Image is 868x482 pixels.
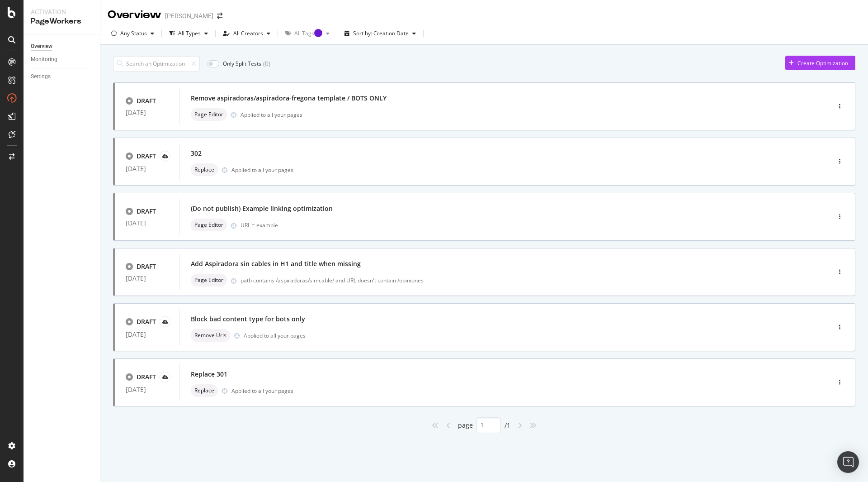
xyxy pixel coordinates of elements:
[219,26,274,41] button: All Creators
[191,315,305,324] div: Block bad content type for bots only
[191,329,230,342] div: neutral label
[217,13,222,19] div: arrow-right-arrow-left
[282,26,333,41] button: All TagsTooltip anchor
[194,333,226,338] span: Remove Urls
[31,42,52,51] div: Overview
[191,204,333,213] div: (Do not publish) Example linking optimization
[108,26,158,41] button: Any Status
[126,386,169,393] div: [DATE]
[191,94,387,103] div: Remove aspiradoras/aspiradora-fregona template / BOTS ONLY
[241,111,302,119] div: Applied to all your pages
[194,222,223,228] span: Page Editor
[108,7,161,23] div: Overview
[126,331,169,338] div: [DATE]
[241,277,792,284] div: path contains /aspiradoras/sin-cable/ and URL doesn't contain /opiniones
[191,384,218,397] div: neutral label
[194,112,223,117] span: Page Editor
[837,451,859,473] div: Open Intercom Messenger
[31,72,94,81] a: Settings
[31,42,94,51] a: Overview
[191,149,202,158] div: 302
[241,221,792,229] div: URL = example
[137,152,156,161] div: DRAFT
[263,59,270,68] div: ( 0 )
[233,31,263,36] div: All Creators
[178,31,201,36] div: All Types
[785,56,855,70] button: Create Optimization
[126,165,169,172] div: [DATE]
[194,167,214,172] span: Replace
[194,388,214,393] span: Replace
[113,56,200,72] input: Search an Optimization
[458,417,510,433] div: page / 1
[191,108,227,121] div: neutral label
[31,7,93,16] div: Activation
[191,163,218,176] div: neutral label
[231,387,293,395] div: Applied to all your pages
[120,31,147,36] div: Any Status
[191,219,227,231] div: neutral label
[137,372,156,382] div: DRAFT
[126,220,169,227] div: [DATE]
[231,166,293,174] div: Applied to all your pages
[165,26,212,41] button: All Types
[31,55,57,64] div: Monitoring
[223,60,261,67] div: Only Split Tests
[165,11,213,20] div: [PERSON_NAME]
[428,418,443,433] div: angles-left
[137,317,156,326] div: DRAFT
[137,96,156,105] div: DRAFT
[526,418,540,433] div: angles-right
[443,418,454,433] div: angle-left
[514,418,526,433] div: angle-right
[31,16,93,27] div: PageWorkers
[191,259,361,268] div: Add Aspiradora sin cables in H1 and title when missing
[137,207,156,216] div: DRAFT
[31,55,94,64] a: Monitoring
[314,29,322,37] div: Tooltip anchor
[31,72,51,81] div: Settings
[126,109,169,116] div: [DATE]
[194,277,223,283] span: Page Editor
[353,31,409,36] div: Sort by: Creation Date
[126,275,169,282] div: [DATE]
[244,332,306,339] div: Applied to all your pages
[191,370,227,379] div: Replace 301
[137,262,156,271] div: DRAFT
[797,59,848,67] div: Create Optimization
[191,274,227,286] div: neutral label
[294,31,322,36] div: All Tags
[341,26,420,41] button: Sort by: Creation Date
